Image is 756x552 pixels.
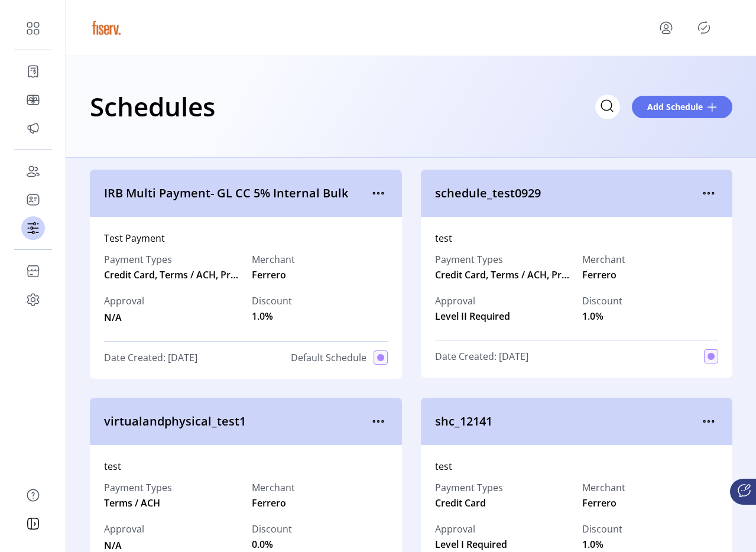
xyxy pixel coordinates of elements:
[90,86,215,127] h1: Schedules
[435,309,510,323] span: Level II Required
[435,496,486,510] span: Credit Card
[699,184,718,203] button: menu
[582,496,617,510] span: Ferrero
[104,252,240,267] label: Payment Types
[595,95,620,119] input: Search
[104,308,144,324] span: N/A
[582,480,625,495] label: Merchant
[252,309,273,323] span: 1.0%
[435,184,700,202] span: schedule_test0929
[435,459,719,473] div: test
[435,268,571,282] span: Credit Card, Terms / ACH, Prepaid Credits, Apple Pay, Google Pay
[647,100,703,113] span: Add Schedule
[435,537,507,551] span: Level I Required
[582,522,622,536] label: Discount
[435,231,719,245] div: test
[104,522,144,536] span: Approval
[104,350,197,365] span: Date Created: [DATE]
[582,294,622,308] label: Discount
[435,413,700,430] span: shc_12141
[104,184,369,202] span: IRB Multi Payment- GL CC 5% Internal Bulk
[252,496,286,510] span: Ferrero
[291,350,366,365] span: Default Schedule
[104,496,160,510] span: Terms / ACH
[104,459,388,473] div: test
[435,252,571,267] label: Payment Types
[104,480,172,495] label: Payment Types
[252,537,273,551] span: 0.0%
[252,252,295,267] label: Merchant
[582,537,603,551] span: 1.0%
[695,18,713,37] button: Publisher Panel
[252,522,292,536] label: Discount
[435,349,528,363] span: Date Created: [DATE]
[252,480,295,495] label: Merchant
[104,268,240,282] span: Credit Card, Terms / ACH, Prepaid Credits, Apple Pay, Google Pay
[104,231,388,245] div: Test Payment
[632,96,732,118] button: Add Schedule
[104,294,144,308] span: Approval
[582,268,617,282] span: Ferrero
[435,522,507,536] label: Approval
[369,184,388,203] button: menu
[582,252,625,267] label: Merchant
[369,412,388,431] button: menu
[90,11,123,44] img: logo
[104,413,369,430] span: virtualandphysical_test1
[252,268,286,282] span: Ferrero
[435,294,510,308] label: Approval
[435,480,503,495] label: Payment Types
[699,412,718,431] button: menu
[643,14,695,42] button: menu
[582,309,603,323] span: 1.0%
[252,294,292,308] label: Discount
